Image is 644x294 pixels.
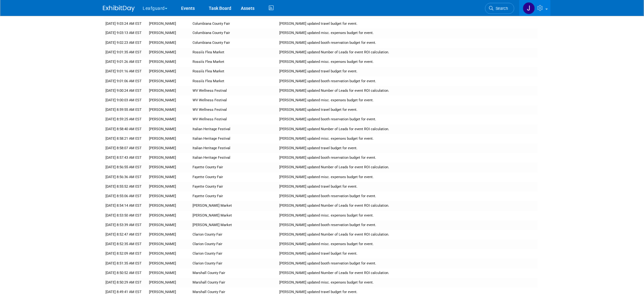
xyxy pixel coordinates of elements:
td: [PERSON_NAME] [146,240,190,249]
td: Marshall County Fair [190,269,277,278]
td: [PERSON_NAME] [146,144,190,153]
td: [PERSON_NAME] [146,125,190,134]
td: [PERSON_NAME] updated misc. expenses budget for event. [277,173,538,182]
td: [DATE] 9:01:06 AM EST [103,77,147,86]
td: [PERSON_NAME] updated Number of Leads for event ROI calculation. [277,86,538,96]
td: Columbiana County Fair [190,29,277,38]
td: Clarion County Fair [190,259,277,269]
td: [DATE] 9:03:24 AM EST [103,19,147,29]
td: Clarion County Fair [190,249,277,259]
td: [PERSON_NAME] [146,67,190,77]
td: [PERSON_NAME] Market [190,211,277,221]
td: Italian Heritage Festival [190,134,277,144]
td: [DATE] 8:53:50 AM EST [103,211,147,221]
td: [PERSON_NAME] [146,29,190,38]
td: [DATE] 8:57:43 AM EST [103,153,147,163]
td: [PERSON_NAME] updated Number of Leads for event ROI calculation. [277,269,538,278]
td: [PERSON_NAME] updated booth reservation budget for event. [277,259,538,269]
a: Search [485,3,514,14]
td: [PERSON_NAME] [146,57,190,67]
td: [PERSON_NAME] [146,77,190,86]
td: [PERSON_NAME] [146,115,190,124]
td: [PERSON_NAME] updated booth reservation budget for event. [277,115,538,124]
td: [DATE] 8:56:55 AM EST [103,163,147,172]
td: [DATE] 8:51:35 AM EST [103,259,147,269]
td: [PERSON_NAME] [146,249,190,259]
td: [DATE] 8:58:07 AM EST [103,144,147,153]
td: [DATE] 8:50:52 AM EST [103,269,147,278]
td: [PERSON_NAME] [146,153,190,163]
td: [PERSON_NAME] updated travel budget for event. [277,144,538,153]
td: [PERSON_NAME] updated misc. expenses budget for event. [277,29,538,38]
td: Columbiana County Fair [190,38,277,48]
td: [PERSON_NAME] [146,269,190,278]
td: WV Wellness Festival [190,96,277,105]
td: [PERSON_NAME] updated misc. expenses budget for event. [277,278,538,288]
td: [PERSON_NAME] updated booth reservation budget for event. [277,153,538,163]
td: [DATE] 9:02:23 AM EST [103,38,147,48]
td: [PERSON_NAME] [146,182,190,192]
td: [PERSON_NAME] [146,230,190,240]
td: [PERSON_NAME] [146,134,190,144]
td: [PERSON_NAME] updated Number of Leads for event ROI calculation. [277,48,538,57]
td: [DATE] 8:52:35 AM EST [103,240,147,249]
img: ExhibitDay [103,5,135,12]
td: [PERSON_NAME] [146,259,190,269]
td: [DATE] 8:58:21 AM EST [103,134,147,144]
td: [PERSON_NAME] [146,201,190,211]
td: Fayette County Fair [190,192,277,201]
td: [PERSON_NAME] updated Number of Leads for event ROI calculation. [277,230,538,240]
td: WV Wellness Festival [190,86,277,96]
td: [DATE] 8:55:06 AM EST [103,192,147,201]
td: [PERSON_NAME] updated booth reservation budget for event. [277,77,538,86]
td: Clarion County Fair [190,230,277,240]
td: [PERSON_NAME] updated misc. expenses budget for event. [277,240,538,249]
td: [DATE] 8:59:55 AM EST [103,105,147,115]
td: [DATE] 8:50:29 AM EST [103,278,147,288]
td: [PERSON_NAME] [146,38,190,48]
td: [PERSON_NAME] updated Number of Leads for event ROI calculation. [277,125,538,134]
td: [PERSON_NAME] updated misc. expenses budget for event. [277,96,538,105]
td: [PERSON_NAME] updated misc. expenses budget for event. [277,134,538,144]
td: WV Wellness Festival [190,105,277,115]
td: [PERSON_NAME] [146,163,190,172]
td: Fayette County Fair [190,163,277,172]
td: [PERSON_NAME] updated misc. expenses budget for event. [277,57,538,67]
td: [DATE] 9:01:35 AM EST [103,48,147,57]
td: [DATE] 8:52:09 AM EST [103,249,147,259]
td: Columbiana County Fair [190,19,277,29]
td: [PERSON_NAME] updated booth reservation budget for event. [277,221,538,230]
td: Rossiís Flea Market [190,48,277,57]
img: Jonathan Zargo [523,2,535,14]
td: [PERSON_NAME] [146,173,190,182]
td: [PERSON_NAME] [146,221,190,230]
span: Search [494,6,508,11]
td: [DATE] 9:03:13 AM EST [103,29,147,38]
td: [PERSON_NAME] [146,192,190,201]
td: [DATE] 8:52:47 AM EST [103,230,147,240]
td: [DATE] 8:54:14 AM EST [103,201,147,211]
td: [PERSON_NAME] Market [190,221,277,230]
td: [PERSON_NAME] updated travel budget for event. [277,105,538,115]
td: [DATE] 8:55:52 AM EST [103,182,147,192]
td: [DATE] 9:00:24 AM EST [103,86,147,96]
td: WV Wellness Festival [190,115,277,124]
td: [DATE] 9:01:26 AM EST [103,57,147,67]
td: [DATE] 8:59:25 AM EST [103,115,147,124]
td: [DATE] 8:56:36 AM EST [103,173,147,182]
td: [PERSON_NAME] [146,105,190,115]
td: [DATE] 8:53:39 AM EST [103,221,147,230]
td: [PERSON_NAME] updated booth reservation budget for event. [277,192,538,201]
td: Italian Heritage Festival [190,125,277,134]
td: [PERSON_NAME] updated travel budget for event. [277,182,538,192]
td: [PERSON_NAME] [146,96,190,105]
td: Fayette County Fair [190,173,277,182]
td: [PERSON_NAME] [146,86,190,96]
td: [PERSON_NAME] updated travel budget for event. [277,19,538,29]
td: [PERSON_NAME] Market [190,201,277,211]
td: [PERSON_NAME] updated misc. expenses budget for event. [277,211,538,221]
td: [DATE] 9:01:16 AM EST [103,67,147,77]
td: Italian Heritage Festival [190,144,277,153]
td: Rossiís Flea Market [190,77,277,86]
td: Fayette County Fair [190,182,277,192]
